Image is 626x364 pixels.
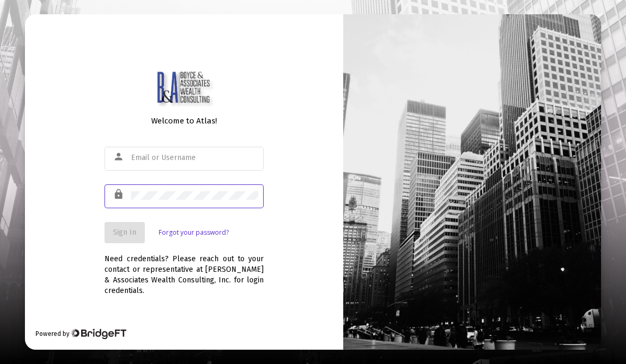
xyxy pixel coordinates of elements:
mat-icon: lock [113,188,126,201]
div: Powered by [36,329,126,339]
span: Sign In [113,228,136,237]
a: Forgot your password? [159,227,229,238]
img: Logo [153,68,215,108]
button: Sign In [105,222,145,243]
div: Need credentials? Please reach out to your contact or representative at [PERSON_NAME] & Associate... [105,243,264,296]
div: Welcome to Atlas! [105,116,264,126]
mat-icon: person [113,150,126,163]
img: Bridge Financial Technology Logo [71,329,126,339]
input: Email or Username [131,154,258,162]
